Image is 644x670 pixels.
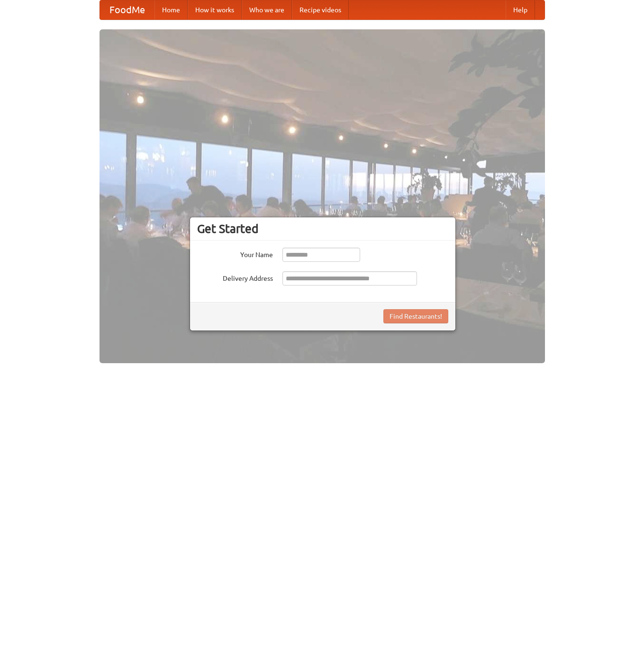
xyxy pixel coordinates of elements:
[506,0,535,19] a: Help
[154,0,188,19] a: Home
[383,309,448,323] button: Find Restaurants!
[292,0,349,19] a: Recipe videos
[100,0,154,19] a: FoodMe
[197,222,448,236] h3: Get Started
[197,248,273,259] label: Your Name
[188,0,242,19] a: How it works
[242,0,292,19] a: Who we are
[197,271,273,283] label: Delivery Address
